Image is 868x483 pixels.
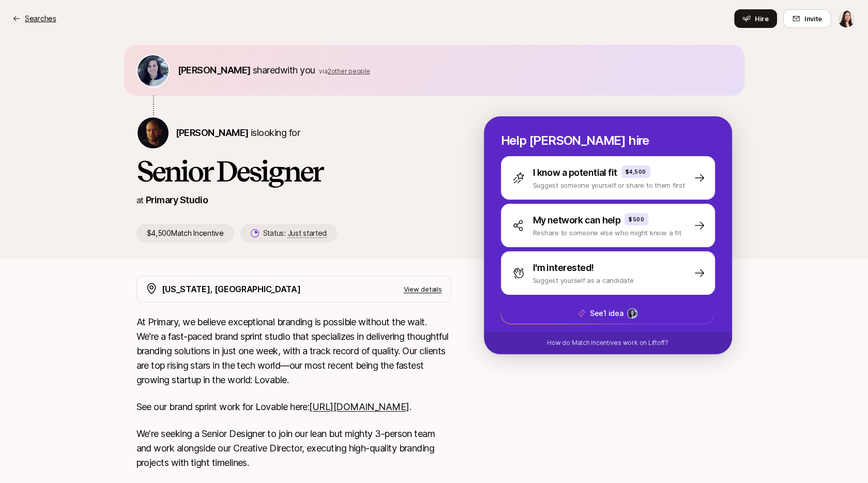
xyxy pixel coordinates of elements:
[176,126,300,140] p: is looking for
[804,13,822,24] span: Invite
[547,338,668,348] p: How do Match Incentives work on Liftoff?
[837,10,855,27] img: Adriana Dianderas
[533,213,621,228] p: My network can help
[783,9,831,28] button: Invite
[500,303,714,324] button: See1 idea
[734,9,777,28] button: Hire
[755,13,769,24] span: Hire
[533,165,617,180] p: I know a potential fit
[629,215,644,223] p: $500
[138,117,169,148] img: Nicholas Pattison
[136,427,451,470] p: We're seeking a Senior Designer to join our lean but mighty 3-person team and work alongside our ...
[287,229,327,238] span: Just started
[136,224,234,243] p: $4,500 Match Incentive
[533,180,685,190] p: Suggest someone yourself or share to them first
[319,67,327,75] span: via
[533,228,681,238] p: Reshare to someone else who might know a fit
[309,401,409,412] a: [URL][DOMAIN_NAME]
[136,193,144,207] p: at
[404,284,442,294] p: View details
[146,194,208,205] a: Primary Studio
[589,307,623,320] p: See 1 idea
[25,12,56,25] p: Searches
[263,227,327,239] p: Status:
[136,156,451,187] h1: Senior Designer
[533,261,594,275] p: I'm interested!
[628,309,637,318] img: f3789128_d726_40af_ba80_c488df0e0488.jpg
[280,65,315,76] span: with you
[626,168,646,176] p: $4,500
[176,127,249,138] span: [PERSON_NAME]
[501,133,715,148] p: Help [PERSON_NAME] hire
[162,282,301,296] p: [US_STATE], [GEOGRAPHIC_DATA]
[837,9,856,28] button: Adriana Dianderas
[328,67,370,75] span: 2 other people
[138,55,169,86] img: f3789128_d726_40af_ba80_c488df0e0488.jpg
[178,63,370,78] p: shared
[533,275,634,285] p: Suggest yourself as a candidate
[178,65,251,76] span: [PERSON_NAME]
[136,315,451,387] p: At Primary, we believe exceptional branding is possible without the wait. We're a fast-paced bran...
[136,400,451,414] p: See our brand sprint work for Lovable here: .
